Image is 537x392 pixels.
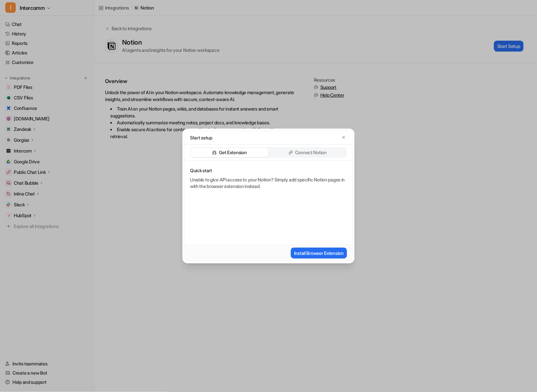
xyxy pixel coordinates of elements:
[219,149,247,156] p: Get Extension
[190,176,346,190] p: Unable to give API access to your Notion? Simply add specific Notion pages in with the browser ex...
[190,134,212,141] p: Start setup
[295,149,327,156] p: Connect Notion
[291,248,347,258] button: Install Browser Extension
[190,167,346,174] p: Quick start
